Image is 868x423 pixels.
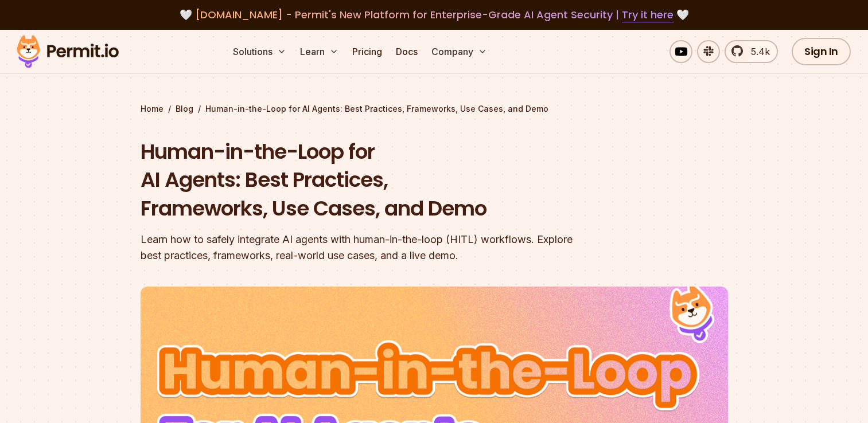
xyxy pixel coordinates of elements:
[725,40,778,63] a: 5.4k
[792,38,851,65] a: Sign In
[744,45,770,58] span: 5.4k
[141,138,581,223] h1: Human-in-the-Loop for AI Agents: Best Practices, Frameworks, Use Cases, and Demo
[228,40,291,63] button: Solutions
[141,232,581,264] div: Learn how to safely integrate AI agents with human-in-the-loop (HITL) workflows. Explore best pra...
[141,103,728,115] div: / /
[622,7,674,22] a: Try it here
[141,103,164,115] a: Home
[176,103,193,115] a: Blog
[195,7,674,22] span: [DOMAIN_NAME] - Permit's New Platform for Enterprise-Grade AI Agent Security |
[348,40,387,63] a: Pricing
[427,40,492,63] button: Company
[295,40,343,63] button: Learn
[28,7,840,23] div: 🤍 🤍
[391,40,422,63] a: Docs
[11,32,124,71] img: Permit logo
